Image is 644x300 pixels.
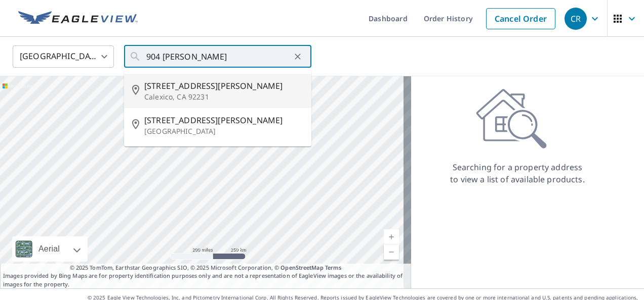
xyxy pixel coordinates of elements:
[144,92,303,102] p: Calexico, CA 92231
[13,42,114,71] div: [GEOGRAPHIC_DATA]
[12,236,88,262] div: Aerial
[18,11,138,26] img: EV Logo
[70,264,342,272] span: © 2025 TomTom, Earthstar Geographics SIO, © 2025 Microsoft Corporation, ©
[280,264,323,271] a: OpenStreetMap
[486,8,555,29] a: Cancel Order
[144,80,303,92] span: [STREET_ADDRESS][PERSON_NAME]
[291,49,305,64] button: Clear
[384,229,399,244] a: Current Level 5, Zoom In
[325,264,342,271] a: Terms
[35,236,63,262] div: Aerial
[565,8,587,30] div: CR
[144,114,303,126] span: [STREET_ADDRESS][PERSON_NAME]
[450,161,585,185] p: Searching for a property address to view a list of available products.
[146,42,291,71] input: Search by address or latitude-longitude
[384,244,399,260] a: Current Level 5, Zoom Out
[144,126,303,136] p: [GEOGRAPHIC_DATA]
